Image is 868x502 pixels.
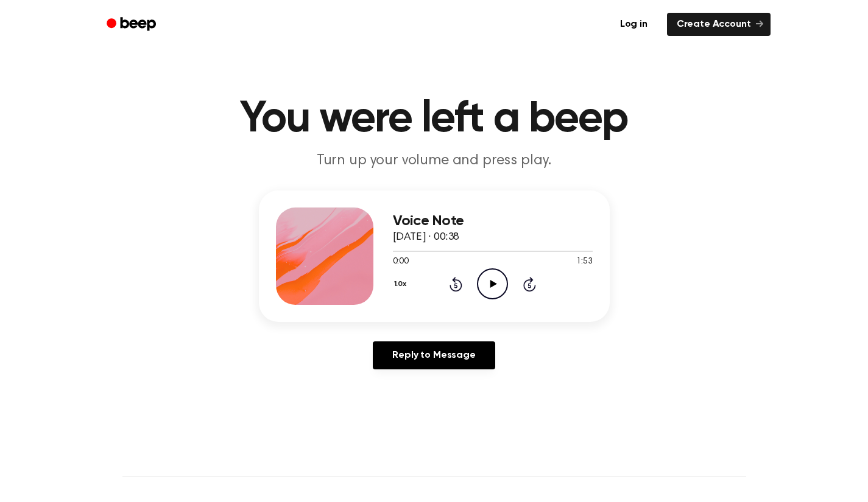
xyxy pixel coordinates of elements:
a: Create Account [667,13,771,36]
h3: Voice Note [393,213,593,229]
a: Log in [608,10,660,38]
button: 1.0x [393,274,411,295]
span: 1:53 [576,256,592,268]
a: Beep [98,13,167,37]
h1: You were left a beep [122,97,746,141]
span: [DATE] · 00:38 [393,232,460,243]
span: 0:00 [393,256,409,268]
a: Reply to Message [373,341,495,369]
p: Turn up your volume and press play. [200,151,668,171]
